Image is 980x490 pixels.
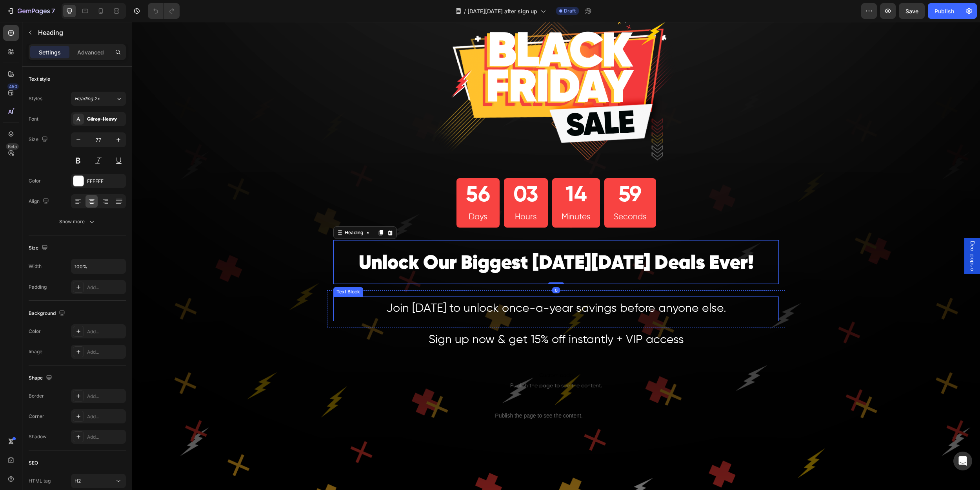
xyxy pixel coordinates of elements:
[87,434,124,441] div: Add...
[905,8,918,14] span: Save
[87,284,124,291] div: Add...
[29,413,44,420] div: Corner
[198,390,615,398] p: Publish the page to see the content.
[59,218,96,226] div: Show more
[29,243,49,253] div: Size
[334,188,358,203] p: Days
[3,3,58,19] button: 7
[29,177,41,184] div: Color
[296,312,552,324] span: Sign up now & get 15% off instantly + VIP access
[29,459,38,466] div: SEO
[51,6,55,16] p: 7
[29,308,67,319] div: Background
[420,265,428,271] div: 0
[29,134,49,145] div: Size
[29,348,42,355] div: Image
[29,116,38,123] div: Font
[227,232,622,251] span: Unlock Our Biggest [DATE][DATE] Deals Ever!
[29,76,50,83] div: Text style
[71,474,126,488] button: H2
[29,433,47,440] div: Shadow
[29,392,44,400] div: Border
[29,328,41,335] div: Color
[29,95,42,102] div: Styles
[928,3,961,19] button: Publish
[935,7,954,15] div: Publish
[87,413,124,420] div: Add...
[29,196,51,207] div: Align
[87,328,124,335] div: Add...
[429,188,458,203] p: Minutes
[381,188,406,203] p: Hours
[254,281,594,293] span: Join [DATE] to unlock once-a-year savings before anyone else.
[203,266,229,273] div: Text Block
[75,95,100,102] span: Heading 2*
[29,477,51,485] div: HTML tag
[464,7,466,15] span: /
[87,349,124,356] div: Add...
[77,48,104,56] p: Advanced
[29,284,47,291] div: Padding
[381,159,406,188] div: 03
[39,48,61,56] p: Settings
[953,452,972,470] div: Open Intercom Messenger
[564,7,576,14] span: Draft
[29,263,42,270] div: Width
[482,188,515,203] p: Seconds
[71,92,126,106] button: Heading 2*
[429,159,458,188] div: 14
[38,28,123,37] p: Heading
[29,215,126,229] button: Show more
[211,207,233,214] div: Heading
[29,373,54,383] div: Shape
[148,3,180,19] div: Undo/Redo
[836,219,844,249] span: Deal popup
[482,159,515,188] div: 59
[71,259,125,273] input: Auto
[899,3,925,19] button: Save
[87,178,124,185] div: FFFFFF
[87,116,124,123] div: Gilroy-Heavy
[7,83,19,90] div: 450
[6,143,19,150] div: Beta
[75,478,81,484] span: H2
[334,159,358,188] div: 56
[132,22,980,490] iframe: Design area
[87,393,124,400] div: Add...
[467,7,537,15] span: [DATE][DATE] after sign up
